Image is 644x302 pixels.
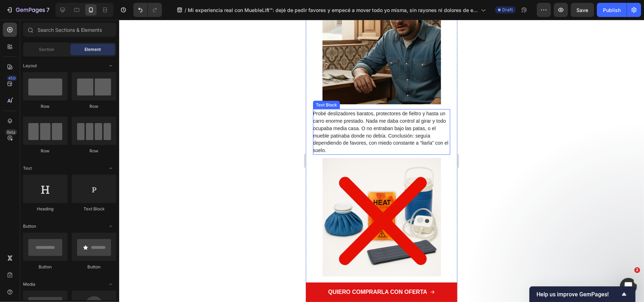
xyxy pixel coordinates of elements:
[17,138,135,257] img: gempages_536292980345013457-bfba4bd0-b540-4cfa-a2eb-4aba4ee08afc.webp
[23,206,68,212] div: Heading
[3,3,53,17] button: 7
[5,129,17,135] div: Beta
[72,103,116,110] div: Row
[597,3,627,17] button: Publish
[8,82,33,88] div: Text Block
[23,63,37,69] span: Layout
[23,281,35,288] span: Media
[72,206,116,212] div: Text Block
[603,6,621,14] div: Publish
[502,7,513,13] span: Draft
[46,6,50,14] p: 7
[620,278,637,295] iframe: Intercom live chat
[23,103,68,110] div: Row
[634,267,640,273] span: 2
[7,89,144,135] div: Rich Text Editor. Editing area: main
[577,7,588,13] span: Save
[85,46,101,53] span: Element
[72,148,116,154] div: Row
[7,75,17,81] div: 450
[23,23,116,37] input: Search Sections & Elements
[536,291,620,298] span: Help us improve GemPages!
[105,221,116,232] span: Toggle open
[7,91,143,133] span: Probé deslizadores baratos, protectores de fieltro y hasta un carro enorme prestado. Nada me daba...
[23,264,68,270] div: Button
[571,3,594,17] button: Save
[105,163,116,174] span: Toggle open
[536,290,628,298] button: Show survey - Help us improve GemPages!
[72,264,116,270] div: Button
[23,223,36,230] span: Button
[105,60,116,71] span: Toggle open
[23,165,32,172] span: Text
[105,279,116,290] span: Toggle open
[39,46,54,53] span: Section
[306,20,457,302] iframe: Design area
[188,6,478,14] span: Mi experiencia real con MuebleLift™: dejé de pedir favores y empecé a mover todo yo misma, sin ra...
[185,6,186,14] span: /
[133,3,162,17] div: Undo/Redo
[23,148,68,154] div: Row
